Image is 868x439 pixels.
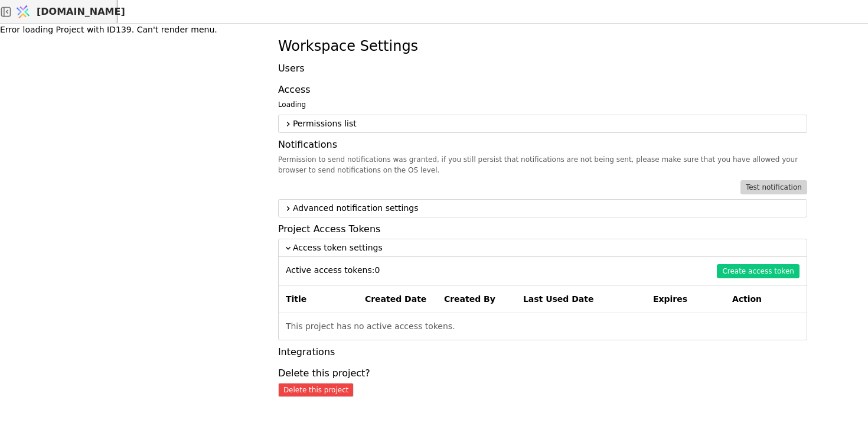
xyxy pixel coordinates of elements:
[740,180,807,194] button: Test notification
[286,264,380,278] span: Active access tokens: 0
[653,293,720,305] span: Expires
[365,293,432,305] span: Created Date
[278,99,807,110] div: Loading
[37,5,125,19] span: [DOMAIN_NAME]
[278,366,807,381] label: Delete this project?
[278,61,807,76] label: Users
[293,118,802,130] span: Permissions list
[444,293,511,305] span: Created By
[278,138,807,152] label: Notifications
[278,383,354,397] button: Delete this project
[12,1,118,23] a: [DOMAIN_NAME]
[286,293,353,305] span: Title
[278,345,807,359] label: Integrations
[293,202,802,214] span: Advanced notification settings
[717,264,800,278] button: Create access token
[523,293,641,305] span: Last Used Date
[279,313,807,340] div: This project has no active access tokens.
[278,83,807,97] label: Access
[278,154,807,175] p: Permission to send notifications was granted, if you still persist that notifications are not bei...
[14,1,32,23] img: Logo
[732,293,800,305] span: Action
[293,242,802,254] span: Access token settings
[278,222,807,236] label: Project Access Tokens
[278,35,418,57] h1: Workspace Settings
